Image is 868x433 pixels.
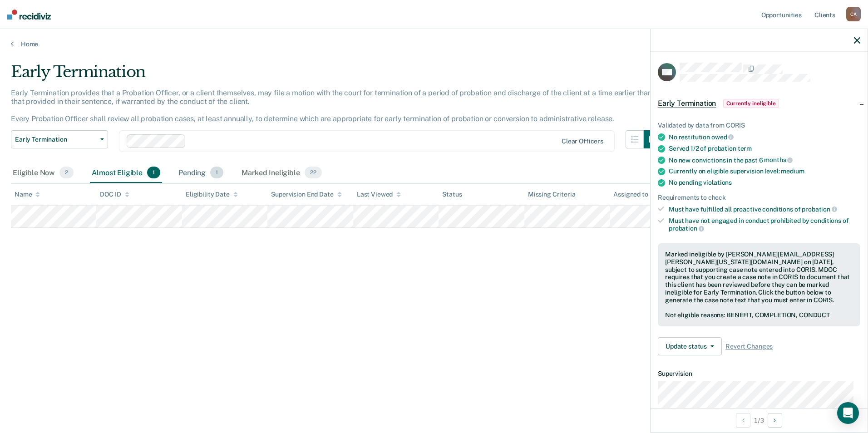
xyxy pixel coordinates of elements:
[837,402,859,424] div: Open Intercom Messenger
[11,163,75,183] div: Eligible Now
[613,191,656,198] div: Assigned to
[669,133,860,141] div: No restitution
[11,40,857,48] a: Home
[658,194,860,202] div: Requirements to check
[90,163,162,183] div: Almost Eligible
[305,167,322,178] span: 22
[669,156,860,164] div: No new convictions in the past 6
[768,413,782,428] button: Next Opportunity
[357,191,401,198] div: Last Viewed
[271,191,341,198] div: Supervision End Date
[11,89,652,123] p: Early Termination provides that a Probation Officer, or a client themselves, may file a motion wi...
[711,133,734,141] span: owed
[665,251,853,304] div: Marked ineligible by [PERSON_NAME][EMAIL_ADDRESS][PERSON_NAME][US_STATE][DOMAIN_NAME] on [DATE], ...
[186,191,238,198] div: Eligibility Date
[210,167,223,178] span: 1
[658,370,860,378] dt: Supervision
[658,122,860,129] div: Validated by data from CORIS
[669,167,860,175] div: Currently on eligible supervision level:
[802,206,837,213] span: probation
[651,408,868,432] div: 1 / 3
[442,191,462,198] div: Status
[669,225,704,232] span: probation
[15,136,97,143] span: Early Termination
[651,89,868,118] div: Early TerminationCurrently ineligible
[240,163,323,183] div: Marked Ineligible
[723,99,779,108] span: Currently ineligible
[669,217,860,232] div: Must have not engaged in conduct prohibited by conditions of
[781,167,804,175] span: medium
[59,167,74,178] span: 2
[725,343,773,350] span: Revert Changes
[7,10,51,20] img: Recidiviz
[658,337,722,355] button: Update status
[665,311,853,319] div: Not eligible reasons: BENEFIT, COMPLETION, CONDUCT
[100,191,129,198] div: DOC ID
[177,163,225,183] div: Pending
[738,145,752,152] span: term
[764,156,793,163] span: months
[846,7,861,21] div: C A
[658,99,716,108] span: Early Termination
[11,63,662,89] div: Early Termination
[147,167,160,178] span: 1
[528,191,576,198] div: Missing Criteria
[703,179,732,186] span: violations
[669,145,860,153] div: Served 1/2 of probation
[562,138,603,145] div: Clear officers
[669,179,860,187] div: No pending
[669,205,860,213] div: Must have fulfilled all proactive conditions of
[15,191,40,198] div: Name
[736,413,750,428] button: Previous Opportunity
